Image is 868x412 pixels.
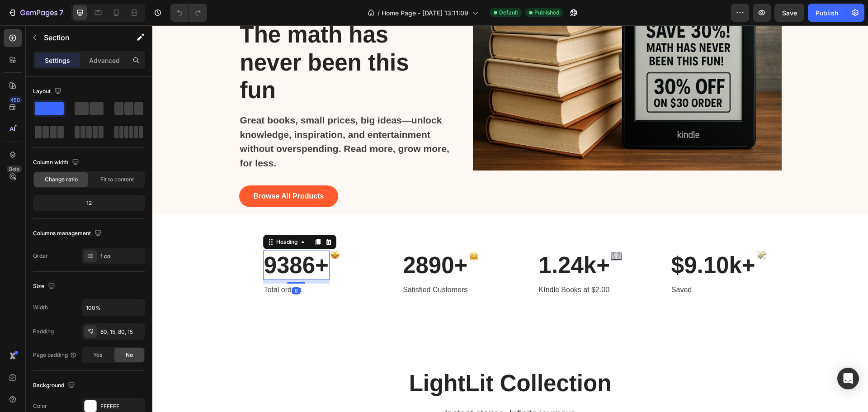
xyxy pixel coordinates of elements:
div: 1 col [100,252,143,260]
div: Layout [33,85,63,98]
p: 7 [59,7,63,18]
span: / [377,8,380,18]
button: Save [774,4,804,22]
div: Page padding [33,351,77,359]
div: Columns management [33,227,104,240]
div: Order [33,252,48,260]
h2: $9.10k+ [518,225,604,255]
img: Alt Image [316,225,327,236]
h2: LightLit Collection [87,343,629,373]
div: Padding [33,327,54,336]
div: 8 [139,262,148,269]
div: FFFFFF [100,403,143,411]
p: Satisfied Customers [250,259,315,270]
div: Beta [7,166,22,173]
h2: 2890+ [250,225,316,255]
a: Browse All Products [87,160,186,182]
p: Total orders [112,259,176,270]
iframe: Design area [152,25,868,412]
span: Published [534,9,559,17]
input: Auto [82,299,145,316]
p: Saved [519,259,603,270]
div: Background [33,379,77,392]
div: 12 [35,197,143,209]
p: Section [44,32,118,43]
span: No [126,351,133,359]
span: Fit to content [100,175,134,184]
img: Alt Image [177,225,188,234]
h2: 9386+ [111,225,177,255]
p: KIndle Books at $2.00 [387,259,458,270]
div: Publish [816,8,838,18]
p: Advanced [89,56,120,65]
span: Yes [93,351,102,359]
img: Alt Image [604,225,615,234]
span: Default [499,9,518,17]
span: Save [782,9,797,17]
button: 7 [4,4,67,22]
img: Alt Image [458,225,469,236]
div: Color [33,402,47,410]
span: Home Page - [DATE] 13:11:09 [382,8,468,18]
p: Instant stories. Infinite journeys [88,381,628,395]
h2: 1.24k+ [386,225,458,255]
div: Browse All Products [101,166,172,176]
button: Publish [808,4,846,22]
p: Settings [45,56,70,65]
span: Change ratio [45,175,78,184]
div: 80, 15, 80, 15 [100,328,143,336]
div: Column width [33,156,81,169]
div: Width [33,303,48,312]
strong: Great books, small prices, big ideas—unlock knowledge, inspiration, and entertainment without ove... [88,90,297,143]
div: Undo/Redo [170,4,207,22]
div: Heading [122,213,147,221]
div: Size [33,280,57,293]
div: 450 [9,96,22,104]
div: Open Intercom Messenger [837,368,859,389]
